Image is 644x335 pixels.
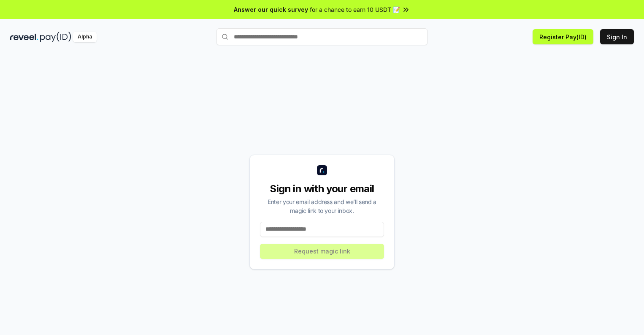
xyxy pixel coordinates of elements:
span: for a chance to earn 10 USDT 📝 [310,5,400,14]
button: Register Pay(ID) [533,29,593,44]
span: Answer our quick survey [234,5,308,14]
div: Alpha [73,32,97,42]
img: pay_id [40,32,71,42]
img: reveel_dark [10,32,38,42]
button: Sign In [600,29,634,44]
img: logo_small [317,165,327,175]
div: Sign in with your email [260,182,384,196]
div: Enter your email address and we’ll send a magic link to your inbox. [260,197,384,215]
